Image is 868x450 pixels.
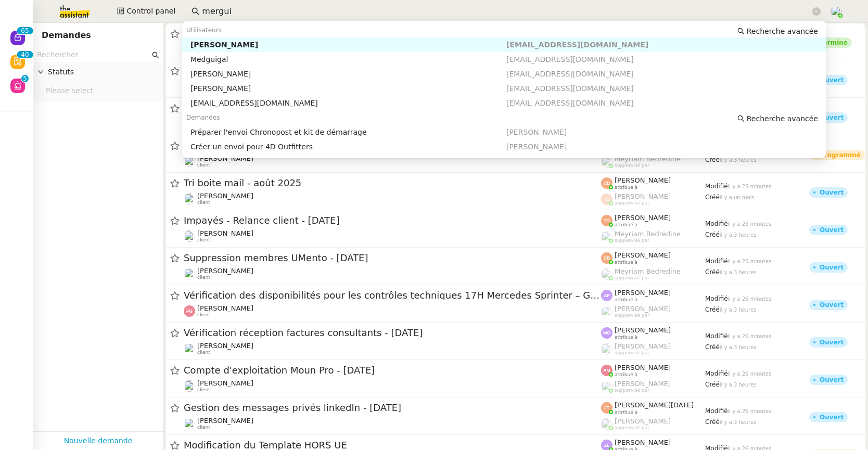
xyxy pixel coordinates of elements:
[705,381,720,388] span: Créé
[705,370,728,377] span: Modifié
[601,290,612,301] img: svg
[820,264,844,271] div: Ouvert
[197,275,210,280] span: client
[601,177,612,189] img: svg
[615,260,637,265] span: attribué à
[197,267,253,275] span: [PERSON_NAME]
[190,142,506,151] div: Créer un envoi pour 4D Outfitters
[615,185,637,190] span: attribué à
[184,156,195,167] img: users%2FIRICEYtWuOZgy9bUGBIlDfdl70J2%2Favatar%2Fb71601d1-c386-41cd-958b-f9b5fc102d64
[17,27,33,34] nz-badge-sup: 65
[33,62,163,82] div: Statuts
[615,230,681,238] span: Meyriam Bedredine
[184,178,601,188] span: Tri boite mail - août 2025
[720,232,757,238] span: il y a 3 heures
[601,176,705,190] app-user-label: attribué à
[184,417,601,430] app-user-detailed-label: client
[197,229,253,237] span: [PERSON_NAME]
[197,200,210,205] span: client
[720,382,757,388] span: il y a 3 heures
[615,326,671,334] span: [PERSON_NAME]
[615,267,681,275] span: Meyriam Bedredine
[705,231,720,238] span: Créé
[615,275,649,281] span: suppervisé par
[184,441,601,450] span: Modification du Template HORS UE
[190,84,506,93] div: [PERSON_NAME]
[197,312,210,318] span: client
[820,77,844,83] div: Ouvert
[705,258,728,265] span: Modifié
[728,371,772,377] span: il y a 26 minutes
[184,216,601,225] span: Impayés - Relance client - [DATE]
[506,128,567,136] span: [PERSON_NAME]
[705,418,720,426] span: Créé
[705,332,728,340] span: Modifié
[190,55,506,64] div: Medguigal
[506,41,648,49] span: [EMAIL_ADDRESS][DOMAIN_NAME]
[601,268,612,280] img: users%2FaellJyylmXSg4jqeVbanehhyYJm1%2Favatar%2Fprofile-pic%20(4).png
[720,157,757,163] span: il y a 3 heures
[184,305,195,317] img: svg
[506,84,634,93] span: [EMAIL_ADDRESS][DOMAIN_NAME]
[705,407,728,415] span: Modifié
[615,401,694,409] span: [PERSON_NAME][DATE]
[197,342,253,350] span: [PERSON_NAME]
[820,227,844,233] div: Ouvert
[615,251,671,259] span: [PERSON_NAME]
[197,162,210,168] span: client
[720,195,755,200] span: il y a un mois
[197,425,210,430] span: client
[23,75,27,84] p: 5
[705,194,720,201] span: Créé
[601,267,705,281] app-user-label: suppervisé par
[111,4,182,19] button: Control panel
[601,192,705,206] app-user-label: suppervisé par
[705,220,728,227] span: Modifié
[184,418,195,429] img: users%2F37wbV9IbQuXMU0UH0ngzBXzaEe12%2Favatar%2Fcba66ece-c48a-48c8-9897-a2adc1834457
[184,304,601,318] app-user-detailed-label: client
[615,439,671,446] span: [PERSON_NAME]
[615,425,649,431] span: suppervisé par
[601,252,612,264] img: svg
[831,6,842,17] img: users%2FNTfmycKsCFdqp6LX6USf2FmuPJo2%2Favatar%2Fprofile-pic%20(1).png
[186,114,220,121] span: Demandes
[506,99,634,107] span: [EMAIL_ADDRESS][DOMAIN_NAME]
[190,98,506,108] div: [EMAIL_ADDRESS][DOMAIN_NAME]
[615,297,637,303] span: attribué à
[184,193,195,204] img: users%2F9mvJqJUvllffspLsQzytnd0Nt4c2%2Favatar%2F82da88e3-d90d-4e39-b37d-dcb7941179ae
[601,327,612,339] img: svg
[21,75,29,82] nz-badge-sup: 5
[705,268,720,276] span: Créé
[820,152,861,158] div: Programmé
[820,40,848,46] div: Terminé
[601,365,612,376] img: svg
[42,28,91,43] nz-page-header-title: Demandes
[615,364,671,371] span: [PERSON_NAME]
[184,267,601,280] app-user-detailed-label: client
[705,343,720,351] span: Créé
[601,231,612,242] img: users%2FaellJyylmXSg4jqeVbanehhyYJm1%2Favatar%2Fprofile-pic%20(4).png
[190,69,506,79] div: [PERSON_NAME]
[820,114,844,121] div: Ouvert
[184,343,195,354] img: users%2FSg6jQljroSUGpSfKFUOPmUmNaZ23%2Favatar%2FUntitled.png
[615,289,671,297] span: [PERSON_NAME]
[601,364,705,377] app-user-label: attribué à
[506,143,567,151] span: [PERSON_NAME]
[728,184,772,189] span: il y a 25 minutes
[747,113,818,124] span: Recherche avancée
[37,49,150,61] input: Rechercher
[615,409,637,415] span: attribué à
[728,333,772,339] span: il y a 26 minutes
[184,342,601,355] app-user-detailed-label: client
[17,51,33,58] nz-badge-sup: 40
[728,259,772,264] span: il y a 25 minutes
[720,419,757,425] span: il y a 3 heures
[601,326,705,340] app-user-label: attribué à
[728,221,772,227] span: il y a 25 minutes
[601,251,705,265] app-user-label: attribué à
[197,192,253,200] span: [PERSON_NAME]
[615,417,671,425] span: [PERSON_NAME]
[184,192,601,205] app-user-detailed-label: client
[720,344,757,350] span: il y a 3 heures
[720,307,757,313] span: il y a 3 heures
